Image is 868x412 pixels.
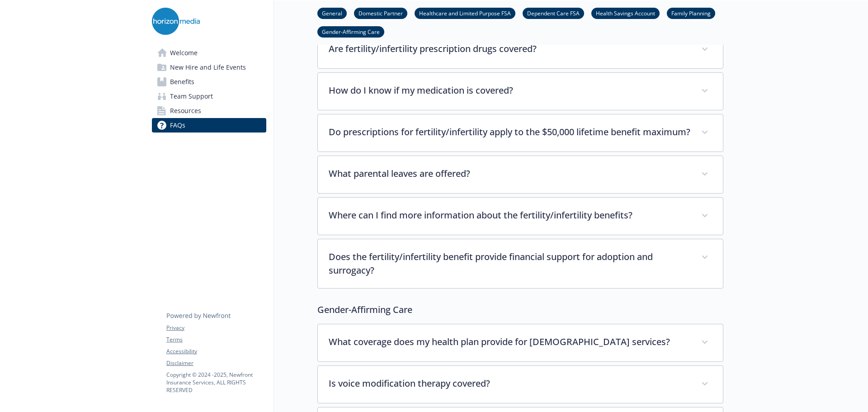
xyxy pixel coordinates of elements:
[318,324,723,361] div: What coverage does my health plan provide for [DEMOGRAPHIC_DATA] services?
[166,371,266,394] p: Copyright © 2024 - 2025 , Newfront Insurance Services, ALL RIGHTS RESERVED
[317,27,384,36] a: Gender-Affirming Care
[152,75,266,89] a: Benefits
[329,84,690,97] p: How do I know if my medication is covered?
[170,118,185,133] span: FAQs
[317,303,723,317] p: Gender-Affirming Care
[152,89,266,104] a: Team Support
[591,9,660,17] a: Health Savings Account
[318,31,723,68] div: Are fertility/infertility prescription drugs covered?
[170,104,201,118] span: Resources
[318,366,723,403] div: Is voice modification therapy covered?
[152,60,266,75] a: New Hire and Life Events
[318,73,723,110] div: How do I know if my medication is covered?
[329,208,690,222] p: Where can I find more information about the fertility/infertility benefits?
[170,60,246,75] span: New Hire and Life Events
[415,9,515,17] a: Healthcare and Limited Purpose FSA
[318,239,723,288] div: Does the fertility/infertility benefit provide financial support for adoption and surrogacy?
[329,167,690,180] p: What parental leaves are offered?
[329,377,690,390] p: Is voice modification therapy covered?
[170,89,213,104] span: Team Support
[667,9,715,17] a: Family Planning
[318,198,723,235] div: Where can I find more information about the fertility/infertility benefits?
[354,9,407,17] a: Domestic Partner
[523,9,584,17] a: Dependent Care FSA
[166,324,266,332] a: Privacy
[317,9,347,17] a: General
[166,347,266,355] a: Accessibility
[329,125,690,139] p: Do prescriptions for fertility/infertility apply to the $50,000 lifetime benefit maximum?
[170,75,194,89] span: Benefits
[318,114,723,152] div: Do prescriptions for fertility/infertility apply to the $50,000 lifetime benefit maximum?
[152,118,266,133] a: FAQs
[329,335,690,349] p: What coverage does my health plan provide for [DEMOGRAPHIC_DATA] services?
[152,104,266,118] a: Resources
[166,359,266,367] a: Disclaimer
[170,46,198,60] span: Welcome
[152,46,266,60] a: Welcome
[329,42,690,56] p: Are fertility/infertility prescription drugs covered?
[166,336,266,344] a: Terms
[318,156,723,193] div: What parental leaves are offered?
[329,250,690,277] p: Does the fertility/infertility benefit provide financial support for adoption and surrogacy?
